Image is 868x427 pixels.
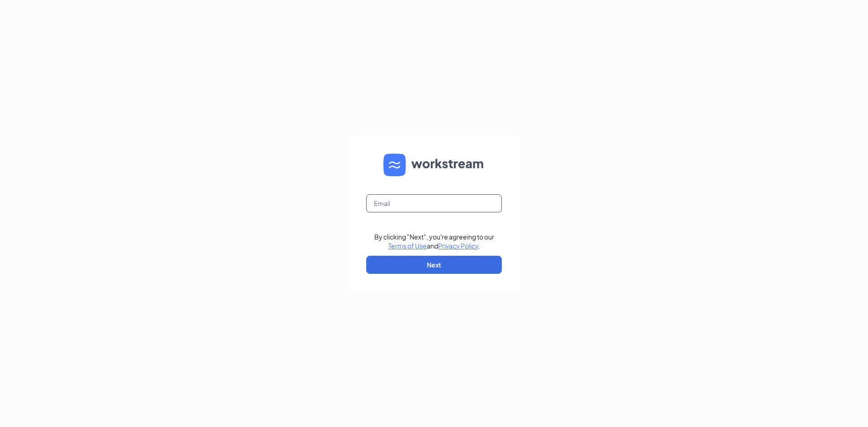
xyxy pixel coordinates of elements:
[388,242,427,250] a: Terms of Use
[366,256,502,274] button: Next
[438,242,478,250] a: Privacy Policy
[366,194,502,212] input: Email
[383,154,485,176] img: WS logo and Workstream text
[374,232,494,250] div: By clicking "Next", you're agreeing to our and .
